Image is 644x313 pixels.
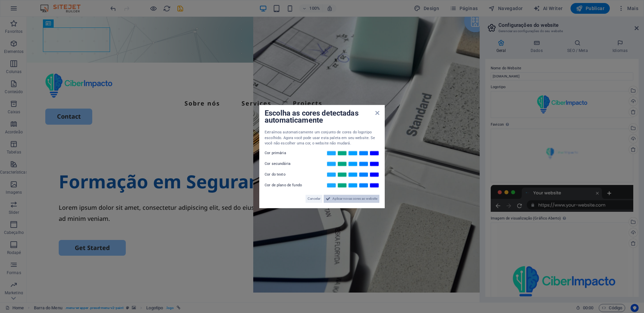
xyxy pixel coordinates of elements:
a: darkVibrantColor - #00a680 [337,150,347,156]
button: Aplicar novas cores ao website [324,195,379,203]
a: quantized3 - #0000ff [369,150,379,156]
span: Aplicar novas cores ao website [332,195,377,203]
a: vibrantColor - #19a7ff [326,150,336,156]
a: quantized1 - #009fff [348,183,358,188]
label: Cor de plano de fundo [265,181,305,189]
label: Cor secundária [265,160,305,168]
a: vibrantColor - #19a7ff [326,161,336,167]
a: quantized1 - #009fff [348,150,358,156]
label: Cor primária [265,149,305,157]
a: quantized1 - #009fff [348,172,358,177]
div: Extraímos automaticamente um conjunto de cores do logotipo escolhido. Agora você pode usar esta p... [265,130,379,146]
a: darkVibrantColor - #00a680 [337,183,347,188]
a: vibrantColor - #19a7ff [326,183,336,188]
a: darkVibrantColor - #00a680 [337,161,347,167]
a: vibrantColor - #19a7ff [326,172,336,177]
span: Cancelar [308,195,320,203]
a: quantized2 - #0081ff [359,161,369,167]
a: quantized1 - #009fff [348,161,358,167]
a: quantized2 - #0081ff [359,183,369,188]
a: darkVibrantColor - #00a680 [337,172,347,177]
button: Cancelar [306,195,322,203]
a: quantized3 - #0000ff [369,172,379,177]
a: quantized3 - #0000ff [369,183,379,188]
a: quantized2 - #0081ff [359,172,369,177]
a: quantized3 - #0000ff [369,161,379,167]
label: Cor do texto [265,171,305,179]
a: quantized2 - #0081ff [359,150,369,156]
span: Escolha as cores detectadas automaticamente [265,109,359,124]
